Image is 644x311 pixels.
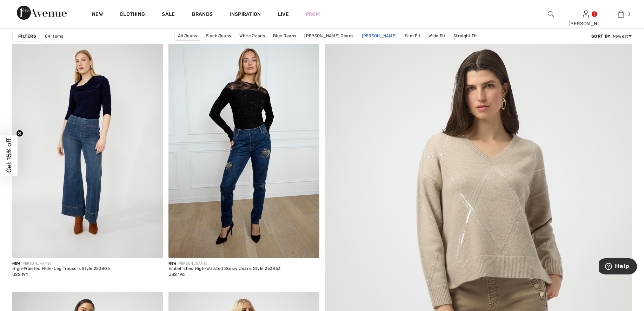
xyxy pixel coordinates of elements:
[120,11,145,19] a: Clothing
[425,31,449,40] a: Wide Fit
[12,266,110,271] div: High-Waisted Wide-Leg Trousers Style 253805
[202,31,234,40] a: Black Jeans
[604,10,638,18] a: 0
[168,32,319,258] img: Embellished High-Waisted Skinny Jeans Style 253863. Blue
[18,33,36,39] strong: Filters
[92,11,103,19] a: New
[401,31,424,40] a: Slim Fit
[168,261,176,266] span: New
[168,261,280,266] div: [PERSON_NAME]
[591,33,632,39] div: : Newest
[16,130,23,137] button: Close teaser
[591,34,610,39] strong: Sort By
[278,11,289,18] a: Live
[583,11,589,17] a: Sign In
[548,10,554,18] img: search the website
[12,261,20,266] span: New
[450,31,481,40] a: Straight Fit
[168,272,185,277] span: US$ 196
[12,32,163,258] img: High-Waisted Wide-Leg Trousers Style 253805. Blue
[599,258,637,276] iframe: Opens a widget where you can find more information
[162,11,175,19] a: Sale
[192,11,213,19] a: Brands
[12,272,28,277] span: US$ 191
[174,31,201,41] a: All Jeans
[45,33,63,39] span: 84 items
[168,266,280,271] div: Embellished High-Waisted Skinny Jeans Style 253863
[358,31,400,40] a: [PERSON_NAME]
[12,261,110,266] div: [PERSON_NAME]
[5,138,13,173] span: Get 15% off
[569,20,603,27] div: [PERSON_NAME]
[628,11,630,17] span: 0
[301,31,357,40] a: [PERSON_NAME] Jeans
[17,6,67,20] img: 1ère Avenue
[306,11,320,18] a: Prom
[270,31,300,40] a: Blue Jeans
[583,10,589,18] img: My Info
[618,10,624,18] img: My Bag
[230,11,261,19] span: Inspiration
[236,31,268,40] a: White Jeans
